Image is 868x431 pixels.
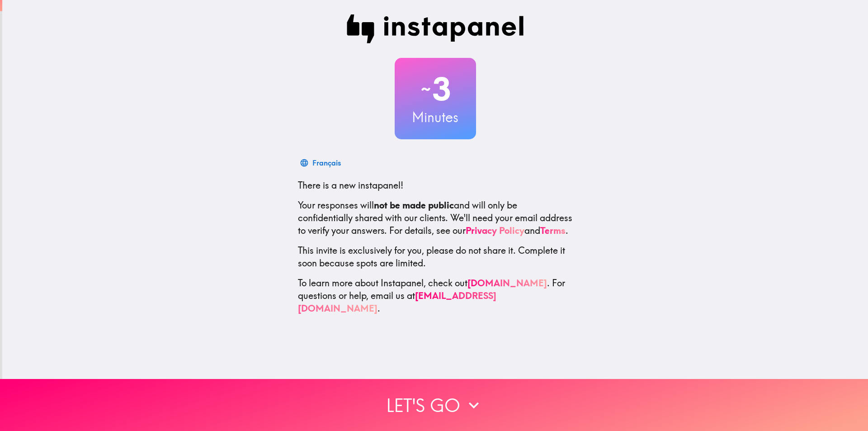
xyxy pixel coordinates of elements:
[298,277,573,315] p: To learn more about Instapanel, check out . For questions or help, email us at .
[298,180,403,191] span: There is a new instapanel!
[374,199,454,211] b: not be made public
[395,108,476,127] h3: Minutes
[347,14,524,43] img: Instapanel
[540,225,566,236] a: Terms
[298,290,496,314] a: [EMAIL_ADDRESS][DOMAIN_NAME]
[395,71,476,108] h2: 3
[466,225,524,236] a: Privacy Policy
[312,156,341,169] div: Français
[467,277,547,289] a: [DOMAIN_NAME]
[298,244,573,270] p: This invite is exclusively for you, please do not share it. Complete it soon because spots are li...
[298,154,344,172] button: Français
[420,76,432,103] span: ~
[298,199,573,237] p: Your responses will and will only be confidentially shared with our clients. We'll need your emai...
